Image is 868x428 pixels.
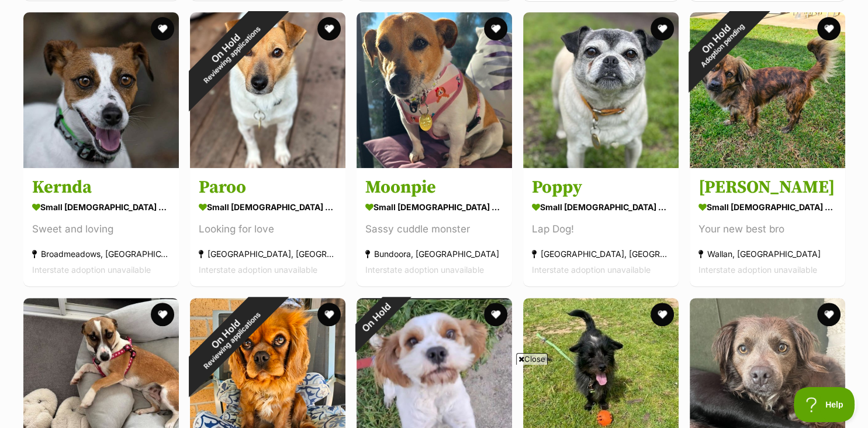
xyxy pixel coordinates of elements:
[151,369,718,422] iframe: Advertisement
[558,1,566,9] img: adc.png
[690,168,845,287] a: [PERSON_NAME] small [DEMOGRAPHIC_DATA] Dog Your new best bro Wallan, [GEOGRAPHIC_DATA] Interstate...
[532,265,651,275] span: Interstate adoption unavailable
[32,177,170,199] h3: Kernda
[151,303,174,326] button: favourite
[365,222,503,238] div: Sassy cuddle monster
[817,17,841,40] button: favourite
[532,199,670,216] div: small [DEMOGRAPHIC_DATA] Dog
[690,159,845,170] a: On HoldAdoption pending
[532,222,670,238] div: Lap Dog!
[651,303,674,326] button: favourite
[32,246,170,262] div: Broadmeadows, [GEOGRAPHIC_DATA]
[151,17,174,40] button: favourite
[651,17,674,40] button: favourite
[164,272,293,401] div: On Hold
[190,159,345,170] a: On HoldReviewing applications
[32,265,151,275] span: Interstate adoption unavailable
[484,303,507,326] button: favourite
[317,17,341,40] button: favourite
[23,12,179,168] img: Kernda
[817,303,841,326] button: favourite
[365,177,503,199] h3: Moonpie
[532,246,670,262] div: [GEOGRAPHIC_DATA], [GEOGRAPHIC_DATA]
[199,246,337,262] div: [GEOGRAPHIC_DATA], [GEOGRAPHIC_DATA]
[523,12,679,168] img: Poppy
[190,168,345,287] a: Paroo small [DEMOGRAPHIC_DATA] Dog Looking for love [GEOGRAPHIC_DATA], [GEOGRAPHIC_DATA] Intersta...
[199,222,337,238] div: Looking for love
[202,310,262,371] span: Reviewing applications
[365,199,503,216] div: small [DEMOGRAPHIC_DATA] Dog
[698,265,817,275] span: Interstate adoption unavailable
[202,25,262,85] span: Reviewing applications
[690,12,845,168] img: Broski
[532,177,670,199] h3: Poppy
[698,246,836,262] div: Wallan, [GEOGRAPHIC_DATA]
[516,353,548,365] span: Close
[523,168,679,287] a: Poppy small [DEMOGRAPHIC_DATA] Dog Lap Dog! [GEOGRAPHIC_DATA], [GEOGRAPHIC_DATA] Interstate adopt...
[699,22,746,69] span: Adoption pending
[365,246,503,262] div: Bundoora, [GEOGRAPHIC_DATA]
[32,222,170,238] div: Sweet and loving
[199,199,337,216] div: small [DEMOGRAPHIC_DATA] Dog
[190,12,345,168] img: Paroo
[199,177,337,199] h3: Paroo
[357,12,512,168] img: Moonpie
[794,387,856,422] iframe: Help Scout Beacon - Open
[357,168,512,287] a: Moonpie small [DEMOGRAPHIC_DATA] Dog Sassy cuddle monster Bundoora, [GEOGRAPHIC_DATA] Interstate ...
[23,168,179,287] a: Kernda small [DEMOGRAPHIC_DATA] Dog Sweet and loving Broadmeadows, [GEOGRAPHIC_DATA] Interstate a...
[341,283,410,352] div: On Hold
[32,199,170,216] div: small [DEMOGRAPHIC_DATA] Dog
[698,222,836,238] div: Your new best bro
[698,177,836,199] h3: [PERSON_NAME]
[199,265,317,275] span: Interstate adoption unavailable
[365,265,484,275] span: Interstate adoption unavailable
[698,199,836,216] div: small [DEMOGRAPHIC_DATA] Dog
[317,303,341,326] button: favourite
[484,17,507,40] button: favourite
